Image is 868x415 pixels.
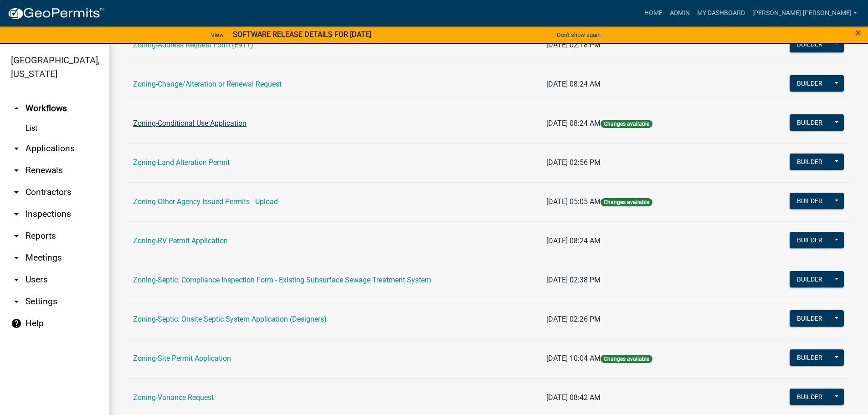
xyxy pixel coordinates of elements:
[11,143,22,154] i: arrow_drop_down
[546,315,601,323] span: [DATE] 02:26 PM
[790,75,830,92] button: Builder
[855,26,861,39] span: ×
[11,187,22,198] i: arrow_drop_down
[11,274,22,285] i: arrow_drop_down
[601,198,652,206] span: Changes available
[790,310,830,327] button: Builder
[133,119,247,128] a: Zoning-Conditional Use Application
[133,315,327,323] a: Zoning-Septic: Onsite Septic System Application (Designers)
[11,209,22,220] i: arrow_drop_down
[11,165,22,176] i: arrow_drop_down
[790,193,830,209] button: Builder
[546,236,601,245] span: [DATE] 08:24 AM
[546,276,601,284] span: [DATE] 02:38 PM
[790,114,830,131] button: Builder
[693,5,749,22] a: My Dashboard
[601,120,652,128] span: Changes available
[546,119,601,128] span: [DATE] 08:24 AM
[790,349,830,366] button: Builder
[790,36,830,52] button: Builder
[546,158,601,167] span: [DATE] 02:56 PM
[601,355,652,363] span: Changes available
[790,389,830,405] button: Builder
[546,80,601,88] span: [DATE] 08:24 AM
[855,27,861,38] button: Close
[546,197,601,206] span: [DATE] 05:05 AM
[546,354,601,363] span: [DATE] 10:04 AM
[133,393,214,402] a: Zoning-Variance Request
[133,80,282,88] a: Zoning-Change/Alteration or Renewal Request
[546,41,601,49] span: [DATE] 02:18 PM
[133,197,278,206] a: Zoning-Other Agency Issued Permits - Upload
[11,252,22,263] i: arrow_drop_down
[133,41,253,49] a: Zoning-Address Request Form (E911)
[790,232,830,248] button: Builder
[207,27,227,42] a: View
[666,5,693,22] a: Admin
[546,393,601,402] span: [DATE] 08:42 AM
[133,158,230,167] a: Zoning-Land Alteration Permit
[233,30,371,39] strong: SOFTWARE RELEASE DETAILS FOR [DATE]
[133,276,431,284] a: Zoning-Septic: Compliance Inspection Form - Existing Subsurface Sewage Treatment System
[11,103,22,114] i: arrow_drop_up
[553,27,604,42] button: Don't show again
[133,236,228,245] a: Zoning-RV Permit Application
[11,296,22,307] i: arrow_drop_down
[790,271,830,287] button: Builder
[749,5,861,22] a: [PERSON_NAME].[PERSON_NAME]
[11,318,22,329] i: help
[790,154,830,170] button: Builder
[133,354,231,363] a: Zoning-Site Permit Application
[641,5,666,22] a: Home
[11,231,22,241] i: arrow_drop_down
